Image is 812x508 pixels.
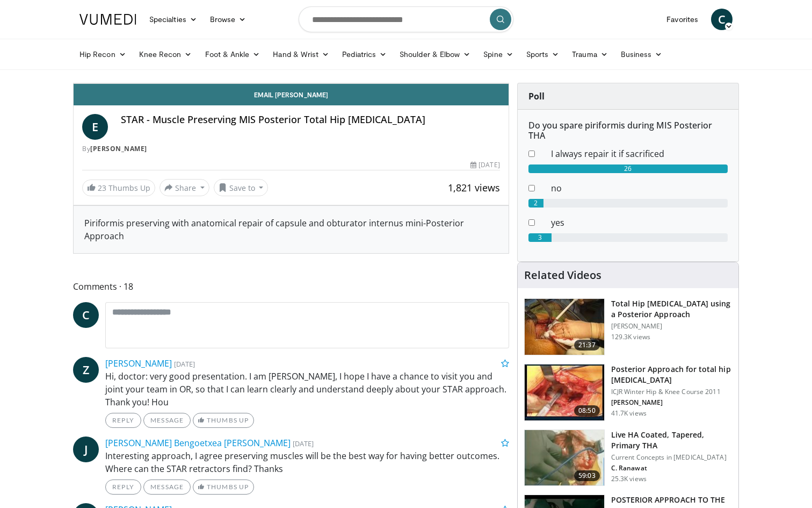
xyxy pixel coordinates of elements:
[614,44,669,65] a: Business
[105,480,141,495] a: Reply
[84,217,498,242] div: Piriformis preserving with anatomical repair of capsule and obturator internus mini-Posterior App...
[193,480,253,495] a: Thumbs Up
[82,144,500,154] div: By
[393,44,477,65] a: Shoulder & Elbow
[520,44,566,65] a: Sports
[574,470,600,481] span: 59:03
[611,364,732,385] h3: Posterior Approach for total hip [MEDICAL_DATA]
[73,44,133,65] a: Hip Recon
[121,114,500,126] h4: STAR - Muscle Preserving MIS Posterior Total Hip [MEDICAL_DATA]
[74,84,509,105] a: Email [PERSON_NAME]
[74,83,509,84] video-js: Video Player
[105,449,509,475] p: Interesting approach, I agree preserving muscles will be the best way for having better outcomes....
[82,114,108,140] a: E
[143,413,191,428] a: Message
[448,181,500,194] span: 1,821 views
[204,9,253,30] a: Browse
[105,370,509,409] p: Hi, doctor: very good presentation. I am [PERSON_NAME], I hope I have a chance to visit you and j...
[143,9,204,30] a: Specialties
[528,164,728,173] div: 26
[98,183,106,193] span: 23
[214,179,269,196] button: Save to
[565,44,614,65] a: Trauma
[524,430,732,486] a: 59:03 Live HA Coated, Tapered, Primary THA Current Concepts in [MEDICAL_DATA] C. Ranawat 25.3K views
[528,90,545,102] strong: Poll
[611,322,732,331] p: [PERSON_NAME]
[336,44,393,65] a: Pediatrics
[525,430,604,486] img: rana_3.png.150x105_q85_crop-smart_upscale.jpg
[574,405,600,416] span: 08:50
[528,199,544,208] div: 2
[611,298,732,320] h3: Total Hip [MEDICAL_DATA] using a Posterior Approach
[543,147,736,160] dd: I always repair it if sacrificed
[174,359,195,369] small: [DATE]
[611,398,732,407] p: [PERSON_NAME]
[574,340,600,350] span: 21:37
[73,437,99,462] a: J
[524,364,732,421] a: 08:50 Posterior Approach for total hip [MEDICAL_DATA] ICJR Winter Hip & Knee Course 2011 [PERSON_...
[611,430,732,451] h3: Live HA Coated, Tapered, Primary THA
[611,409,647,418] p: 41.7K views
[133,44,199,65] a: Knee Recon
[73,357,99,383] a: Z
[525,364,604,420] img: 297873_0003_1.png.150x105_q85_crop-smart_upscale.jpg
[477,44,519,65] a: Spine
[105,357,172,369] a: [PERSON_NAME]
[525,299,604,355] img: 286987_0000_1.png.150x105_q85_crop-smart_upscale.jpg
[293,439,314,448] small: [DATE]
[611,464,732,473] p: C. Ranawat
[528,120,728,141] h6: Do you spare piriformis during MIS Posterior THA
[543,216,736,229] dd: yes
[524,298,732,355] a: 21:37 Total Hip [MEDICAL_DATA] using a Posterior Approach [PERSON_NAME] 129.3K views
[299,6,513,32] input: Search topics, interventions
[611,475,647,483] p: 25.3K views
[470,160,499,170] div: [DATE]
[611,333,650,341] p: 129.3K views
[90,144,147,153] a: [PERSON_NAME]
[524,269,601,282] h4: Related Videos
[105,437,291,449] a: [PERSON_NAME] Bengoetxea [PERSON_NAME]
[143,480,191,495] a: Message
[611,453,732,462] p: Current Concepts in [MEDICAL_DATA]
[193,413,253,428] a: Thumbs Up
[528,233,552,242] div: 3
[660,9,705,30] a: Favorites
[160,179,209,196] button: Share
[82,180,155,196] a: 23 Thumbs Up
[199,44,267,65] a: Foot & Ankle
[105,413,141,428] a: Reply
[543,182,736,195] dd: no
[79,14,136,25] img: VuMedi Logo
[73,302,99,328] a: C
[611,388,732,396] p: ICJR Winter Hip & Knee Course 2011
[266,44,336,65] a: Hand & Wrist
[711,9,733,30] a: C
[73,280,509,294] span: Comments 18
